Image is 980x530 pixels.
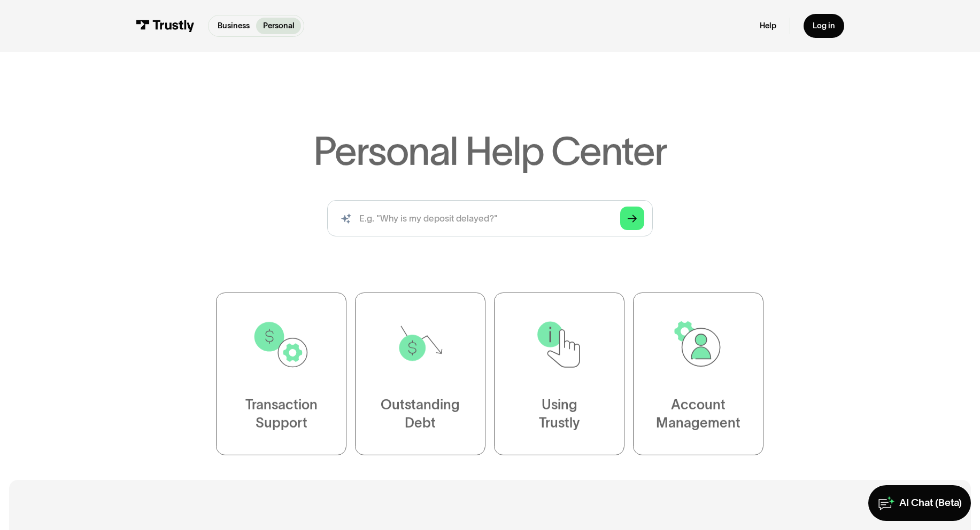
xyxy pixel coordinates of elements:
input: search [327,200,653,236]
a: Log in [804,14,844,37]
a: UsingTrustly [494,292,624,455]
div: Outstanding Debt [381,396,460,432]
form: Search [327,200,653,236]
img: Trustly Logo [136,20,194,32]
a: Help [760,21,776,31]
a: OutstandingDebt [355,292,485,455]
h1: Personal Help Center [313,132,667,171]
a: AccountManagement [634,292,764,455]
div: AI Chat (Beta) [899,496,962,510]
div: Using Trustly [539,396,580,432]
a: Business [211,18,256,34]
a: AI Chat (Beta) [868,485,971,521]
p: Business [218,20,250,31]
div: Log in [813,21,835,31]
div: Transaction Support [245,396,318,432]
div: Account Management [657,396,741,432]
a: Personal [256,18,301,34]
p: Personal [263,20,295,31]
a: TransactionSupport [216,292,346,455]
